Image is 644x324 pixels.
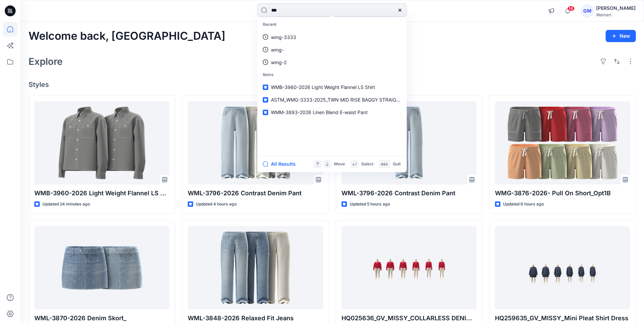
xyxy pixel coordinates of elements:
p: Select [361,161,373,168]
a: HQ025636_GV_MISSY_COLLARLESS DENIM JACKET [342,226,477,309]
a: WML-3796-2026 Contrast Denim Pant [188,101,323,184]
p: esc [381,161,388,168]
a: WMG-3876-2026- Pull On Short_Opt1B [495,101,630,184]
p: WML-3796-2026 Contrast Denim Pant [342,188,477,198]
span: ASTM_WMG-3333-2025_TWN MID RISE BAGGY STRAIGHT DENIM_Opt2 _Without Rivets HQ012950 [271,97,493,103]
p: WMB-3960-2026 Light Weight Flannel LS Shirt [34,188,169,198]
a: wmg-3333 [259,31,405,43]
p: HQ259635_GV_MISSY_Mini Pleat Shirt Dress [495,313,630,323]
a: WML-3870-2026 Denim Skort_ [34,226,169,309]
p: Updated 4 hours ago [196,201,237,208]
h4: Styles [29,80,636,89]
a: ASTM_WMG-3333-2025_TWN MID RISE BAGGY STRAIGHT DENIM_Opt2 _Without Rivets HQ012950 [259,93,405,106]
a: WMM-3893-2026 Linen Blend E-waist Pant [259,106,405,119]
p: HQ025636_GV_MISSY_COLLARLESS DENIM JACKET [342,313,477,323]
p: Quit [393,161,401,168]
p: Updated 24 minutes ago [42,201,90,208]
p: WML-3796-2026 Contrast Denim Pant [188,188,323,198]
button: All Results [263,160,300,168]
div: GM [581,5,593,17]
h2: Welcome back, [GEOGRAPHIC_DATA] [29,30,225,42]
a: wmg-2 [259,56,405,69]
a: HQ259635_GV_MISSY_Mini Pleat Shirt Dress [495,226,630,309]
p: WMG-3876-2026- Pull On Short_Opt1B [495,188,630,198]
span: 14 [567,6,575,11]
p: Items [259,69,405,81]
a: wmg- [259,43,405,56]
p: WML-3870-2026 Denim Skort_ [34,313,169,323]
p: Updated 6 hours ago [503,201,544,208]
p: wmg- [271,46,284,53]
p: Updated 5 hours ago [350,201,390,208]
a: WML-3848-2026 Relaxed Fit Jeans [188,226,323,309]
div: [PERSON_NAME] [596,4,636,12]
p: WML-3848-2026 Relaxed Fit Jeans [188,313,323,323]
p: Move [334,161,345,168]
h2: Explore [29,56,63,67]
span: WMM-3893-2026 Linen Blend E-waist Pant [271,109,368,115]
a: WML-3796-2026 Contrast Denim Pant [342,101,477,184]
button: New [606,30,636,42]
p: Recent [259,18,405,31]
p: wmg-3333 [271,34,296,41]
a: WMB-3960-2026 Light Weight Flannel LS Shirt [259,81,405,93]
a: WMB-3960-2026 Light Weight Flannel LS Shirt [34,101,169,184]
span: WMB-3960-2026 Light Weight Flannel LS Shirt [271,84,375,90]
p: wmg-2 [271,59,287,66]
div: Walmart [596,12,636,17]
